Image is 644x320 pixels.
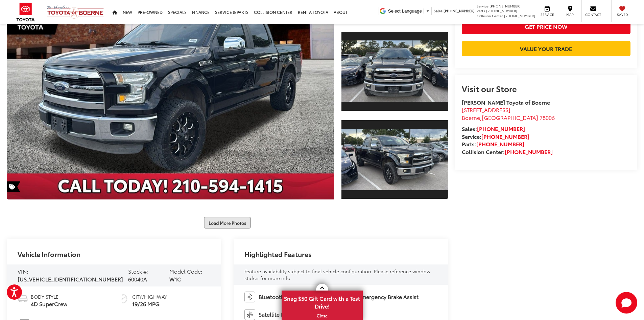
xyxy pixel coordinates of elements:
[462,106,510,113] span: [STREET_ADDRESS]
[169,267,202,275] span: Model Code:
[18,267,28,275] span: VIN:
[481,132,529,140] a: [PHONE_NUMBER]
[31,293,67,300] span: Body Style
[462,98,550,106] strong: [PERSON_NAME] Toyota of Boerne
[462,140,524,148] strong: Parts:
[18,250,80,258] h2: Vehicle Information
[462,113,555,121] span: ,
[504,13,535,18] span: [PHONE_NUMBER]
[490,3,521,8] span: [PHONE_NUMBER]
[282,291,362,312] span: Snag $50 Gift Card with a Test Drive!
[259,293,287,301] span: Bluetooth®
[462,84,630,93] h2: Visit our Store
[132,293,167,300] span: City/Highway
[434,8,443,13] span: Sales
[462,106,555,121] a: [STREET_ADDRESS] Boerne,[GEOGRAPHIC_DATA] 78006
[477,3,488,8] span: Service
[477,13,503,18] span: Collision Center
[244,292,255,302] img: Bluetooth®
[128,267,149,275] span: Stock #:
[585,12,601,17] span: Contact
[341,120,448,200] a: Expand Photo 2
[204,217,251,229] button: Load More Photos
[505,148,553,155] a: [PHONE_NUMBER]
[132,300,167,308] span: 19/26 MPG
[244,268,430,281] span: Feature availability subject to final vehicle configuration. Please reference window sticker for ...
[259,311,295,318] span: Satellite Radio
[462,113,480,121] span: Boerne
[477,125,525,132] a: [PHONE_NUMBER]
[444,8,475,13] span: [PHONE_NUMBER]
[462,148,553,155] strong: Collision Center:
[119,293,130,304] img: Fuel Economy
[462,41,630,56] a: Value Your Trade
[340,129,449,190] img: 2015 Ford F-150 XL
[616,292,637,314] svg: Start Chat
[31,300,67,308] span: 4D SuperCrew
[486,8,517,13] span: [PHONE_NUMBER]
[616,292,637,314] button: Toggle Chat Window
[358,293,419,301] span: Emergency Brake Assist
[540,113,555,121] span: 78006
[47,5,104,19] img: Vic Vaughan Toyota of Boerne
[244,309,255,320] img: Satellite Radio
[462,19,630,34] button: Get Price Now
[244,250,312,258] h2: Highlighted Features
[462,125,525,132] strong: Sales:
[563,12,577,17] span: Map
[477,8,485,13] span: Parts
[426,8,430,14] span: ▼
[169,275,181,283] span: W1C
[7,181,20,192] span: Special
[482,113,538,121] span: [GEOGRAPHIC_DATA]
[388,8,430,14] a: Select Language​
[18,275,123,283] span: [US_VEHICLE_IDENTIFICATION_NUMBER]
[128,275,147,283] span: 60040A
[388,8,422,14] span: Select Language
[340,40,449,102] img: 2015 Ford F-150 XL
[341,31,448,111] a: Expand Photo 1
[462,132,529,140] strong: Service:
[540,12,555,17] span: Service
[615,12,630,17] span: Saved
[476,140,524,148] a: [PHONE_NUMBER]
